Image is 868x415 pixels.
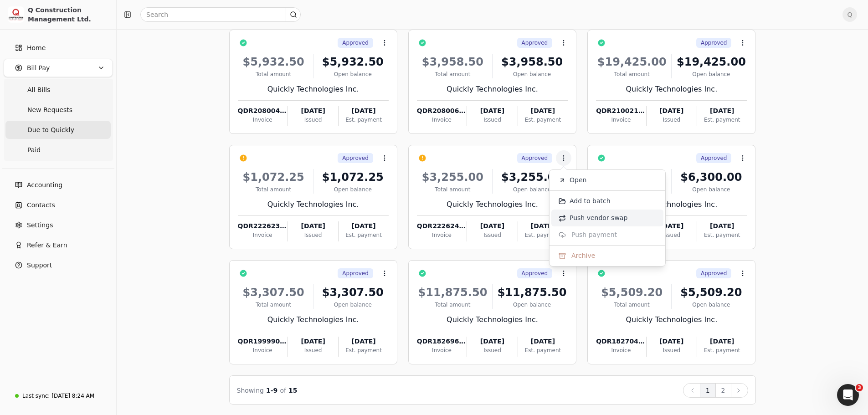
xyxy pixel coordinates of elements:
span: Refer & Earn [27,241,67,250]
span: Accounting [27,180,62,190]
div: $11,875.50 [496,284,568,301]
div: $6,300.00 [675,169,747,185]
span: Contacts [27,200,55,210]
div: Issued [467,231,517,239]
div: QDR182704-1318 [596,337,646,346]
button: Support [4,256,113,274]
a: New Requests [5,101,111,119]
div: Issued [647,116,697,124]
span: 15 [288,387,297,394]
button: Bill Pay [4,59,113,77]
div: Open balance [675,70,747,78]
div: Est. payment [339,116,388,124]
div: Total amount [238,185,309,194]
a: Contacts [4,196,113,214]
div: Quickly Technologies Inc. [417,314,568,325]
div: Invoice [596,116,646,124]
div: $3,958.50 [496,54,568,70]
span: Settings [27,220,53,230]
div: QDR208004-1336 [238,106,288,116]
div: Est. payment [697,346,747,354]
button: 2 [715,383,731,398]
div: Quickly Technologies Inc. [238,84,389,95]
span: 1 - 9 [266,387,277,394]
span: Archive [571,251,595,261]
span: Showing [237,387,264,394]
div: [DATE] [339,221,388,231]
div: [DATE] [697,221,747,231]
div: QDR199990-004 [238,337,288,346]
a: Due to Quickly [5,121,111,139]
div: Quickly Technologies Inc. [596,199,747,210]
div: Quickly Technologies Inc. [417,84,568,95]
div: $19,425.00 [675,54,747,70]
div: Total amount [238,301,309,309]
div: [DATE] [339,337,388,346]
div: Total amount [417,70,488,78]
span: All Bills [27,85,50,95]
div: Issued [467,116,517,124]
div: Invoice [596,346,646,354]
div: [DATE] [467,106,517,116]
span: Approved [701,269,727,277]
div: Est. payment [518,116,568,124]
div: Open balance [317,70,389,78]
div: [DATE] [518,106,568,116]
div: $3,255.00 [496,169,568,185]
a: Home [4,39,113,57]
div: [DATE] [647,106,697,116]
div: QDR208006-1329 [417,106,467,116]
span: Approved [342,39,369,47]
div: $5,509.20 [675,284,747,301]
span: Support [27,261,52,270]
div: $3,958.50 [417,54,488,70]
div: [DATE] [288,106,338,116]
input: Search [140,7,301,22]
div: Open balance [496,301,568,309]
div: Open balance [496,70,568,78]
div: Issued [288,346,338,354]
span: Approved [342,269,369,277]
span: of [280,387,286,394]
div: [DATE] [697,106,747,116]
div: [DATE] [647,337,697,346]
div: $3,307.50 [317,284,389,301]
div: $3,307.50 [238,284,309,301]
div: Quickly Technologies Inc. [238,314,389,325]
div: Last sync: [22,392,50,400]
div: Quickly Technologies Inc. [596,84,747,95]
div: [DATE] [339,106,388,116]
button: 1 [700,383,716,398]
button: Q [842,7,857,22]
div: Total amount [417,185,488,194]
div: [DATE] [647,221,697,231]
div: Est. payment [518,231,568,239]
div: Est. payment [697,231,747,239]
span: Add to batch [570,196,611,206]
span: Approved [701,39,727,47]
div: [DATE] [467,337,517,346]
span: Approved [522,154,548,162]
span: Approved [522,39,548,47]
div: Est. payment [697,116,747,124]
div: Quickly Technologies Inc. [417,199,568,210]
div: Invoice [238,231,288,239]
div: Invoice [417,231,467,239]
span: New Requests [27,105,72,115]
div: Issued [647,231,697,239]
span: Approved [522,269,548,277]
div: Est. payment [518,346,568,354]
span: Bill Pay [27,63,50,73]
div: Invoice [238,346,288,354]
div: Est. payment [339,231,388,239]
div: Open balance [675,185,747,194]
img: 3171ca1f-602b-4dfe-91f0-0ace091e1481.jpeg [8,6,24,23]
iframe: Intercom live chat [837,384,859,406]
span: Home [27,43,46,53]
div: Quickly Technologies Inc. [596,314,747,325]
div: $11,875.50 [417,284,488,301]
div: Issued [288,116,338,124]
div: [DATE] [288,337,338,346]
div: $3,255.00 [417,169,488,185]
